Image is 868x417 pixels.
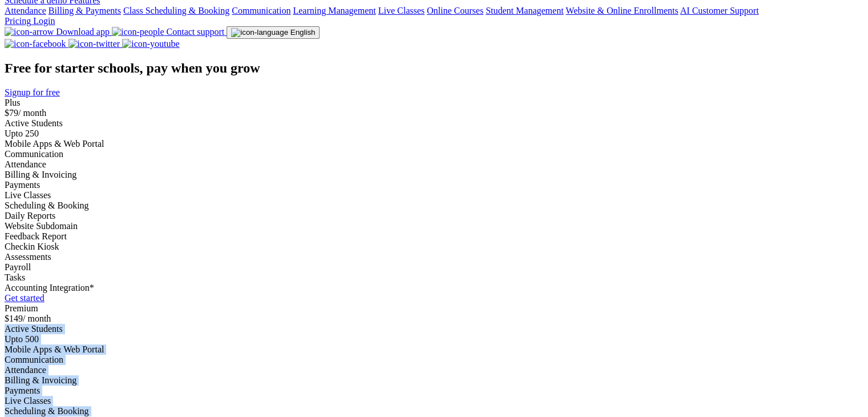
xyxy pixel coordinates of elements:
[5,129,863,139] div: Upto 250
[5,108,18,118] span: $79
[5,211,863,221] div: Daily Reports
[5,252,863,262] div: Assessments
[5,16,33,26] a: Pricing
[5,39,66,49] img: icon-facebook
[290,28,316,37] span: English
[5,242,863,252] div: Checkin Kiosk
[5,406,863,416] div: Scheduling & Booking
[486,6,563,15] a: Student Management
[5,303,863,314] div: Premium
[566,6,678,15] a: Website & Online Enrollments
[5,375,863,386] div: Billing & Invoicing
[5,98,863,108] div: Plus
[5,61,863,76] h1: Free for starter schools, pay when you grow
[5,262,863,272] div: Payroll
[5,149,863,159] div: Communication
[122,39,179,49] img: icon-youtube
[5,344,863,355] div: Mobile Apps & Web Portal
[18,108,46,118] span: / month
[5,272,863,283] div: Tasks
[5,6,46,15] a: Attendance
[427,6,483,15] a: Online Courses
[5,231,863,242] div: Feedback Report
[68,39,120,49] img: icon-twitter
[5,201,863,211] div: Scheduling & Booking
[227,26,320,39] button: change language
[5,396,863,406] div: Live Classes
[123,6,229,15] a: Class Scheduling & Booking
[5,190,863,201] div: Live Classes
[293,6,376,15] a: Learning Management
[231,28,288,37] img: icon-language
[166,27,224,37] span: Contact support
[5,355,863,365] div: Communication
[112,27,227,37] a: Contact support
[378,6,425,15] a: Live Classes
[5,283,863,293] div: Accounting Integration*
[5,314,23,323] span: $149
[5,365,863,375] div: Attendance
[23,314,51,323] span: / month
[5,16,31,26] span: Pricing
[5,180,863,190] div: Payments
[33,16,55,26] a: Login
[5,159,863,170] div: Attendance
[5,27,54,37] img: icon-arrow
[112,27,164,37] img: icon-people
[49,6,121,15] a: Billing & Payments
[5,334,863,344] div: Upto 500
[232,6,290,15] a: Communication
[5,324,863,334] div: Active Students
[680,6,759,15] a: AI Customer Support
[5,139,863,149] div: Mobile Apps & Web Portal
[5,27,112,37] a: Download app
[5,170,863,180] div: Billing & Invoicing
[5,386,863,396] div: Payments
[5,118,863,129] div: Active Students
[5,293,45,303] a: Get started
[5,221,863,231] div: Website Subdomain
[5,87,60,97] a: Signup for free
[56,27,110,37] span: Download app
